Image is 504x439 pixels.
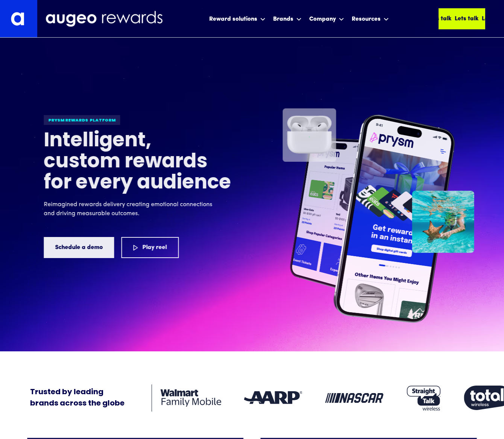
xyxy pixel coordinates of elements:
[44,115,120,125] div: Prysm Rewards platform
[273,15,293,24] div: Brands
[350,9,391,29] div: Resources
[307,9,346,29] div: Company
[44,237,114,258] a: Schedule a demo
[207,9,267,29] div: Reward solutions
[439,8,485,29] a: Lets talkLets talkLets talk
[428,14,452,23] div: Lets talk
[121,237,179,258] a: Play reel
[271,9,304,29] div: Brands
[209,15,257,24] div: Reward solutions
[161,389,221,407] img: Client logo: Walmart Family Mobile
[44,131,232,194] h1: Intelligent, custom rewards for every audience
[455,14,479,23] div: Lets talk
[30,387,124,409] div: Trusted by leading brands across the globe
[352,15,381,24] div: Resources
[309,15,336,24] div: Company
[44,201,217,219] p: Reimagined rewards delivery creating emotional connections and driving measurable outcomes.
